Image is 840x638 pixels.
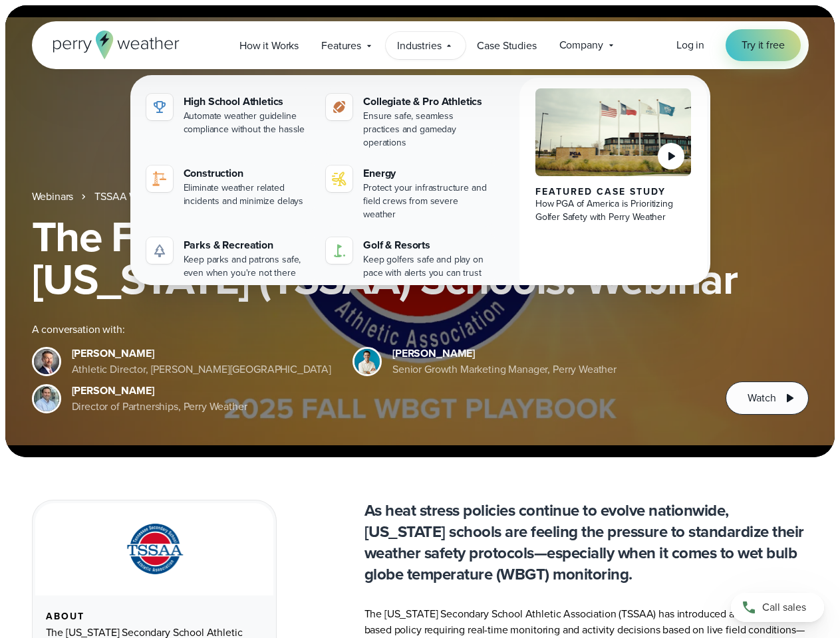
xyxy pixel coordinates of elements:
a: Log in [676,37,704,53]
a: TSSAA WBGT Fall Playbook [94,189,221,205]
div: About [46,611,263,622]
span: Company [559,37,603,53]
span: Log in [676,37,704,53]
div: Senior Growth Marketing Manager, Perry Weather [392,362,617,377]
span: Watch [748,390,775,406]
div: Eliminate weather related incidents and minimize delays [184,181,311,208]
div: Athletic Director, [PERSON_NAME][GEOGRAPHIC_DATA] [72,362,332,377]
button: Watch [726,381,808,415]
span: Case Studies [477,38,536,54]
img: construction perry weather [152,171,168,187]
img: Spencer Patton, Perry Weather [354,349,380,374]
div: Construction [184,165,311,181]
p: As heat stress policies continue to evolve nationwide, [US_STATE] schools are feeling the pressur... [364,500,809,585]
a: construction perry weather Construction Eliminate weather related incidents and minimize delays [141,160,316,213]
a: Collegiate & Pro Athletics Ensure safe, seamless practices and gameday operations [321,88,495,155]
img: energy-icon@2x-1.svg [331,171,347,187]
div: Keep golfers safe and play on pace with alerts you can trust [363,253,490,280]
span: Features [321,38,361,54]
div: Collegiate & Pro Athletics [363,94,490,110]
img: PGA of America, Frisco Campus [535,88,692,176]
img: parks-icon-grey.svg [152,243,168,259]
div: [PERSON_NAME] [392,346,617,362]
a: Energy Protect your infrastructure and field crews from severe weather [321,160,495,227]
a: Parks & Recreation Keep parks and patrons safe, even when you're not there [141,232,316,285]
div: A conversation with: [32,322,705,338]
div: [PERSON_NAME] [72,383,247,399]
div: Keep parks and patrons safe, even when you're not there [184,253,311,280]
div: [PERSON_NAME] [72,346,332,362]
a: Golf & Resorts Keep golfers safe and play on pace with alerts you can trust [321,232,495,285]
div: Ensure safe, seamless practices and gameday operations [363,110,490,150]
nav: Breadcrumb [32,189,809,205]
img: TSSAA-Tennessee-Secondary-School-Athletic-Association.svg [110,519,199,580]
img: Jeff Wood [34,386,59,411]
div: How PGA of America is Prioritizing Golfer Safety with Perry Weather [535,197,692,224]
a: High School Athletics Automate weather guideline compliance without the hassle [141,88,316,142]
img: golf-iconV2.svg [331,243,347,259]
div: Featured Case Study [535,187,692,197]
span: Try it free [742,37,784,53]
a: How it Works [228,32,310,59]
div: High School Athletics [184,94,311,110]
div: Protect your infrastructure and field crews from severe weather [363,181,490,221]
div: Energy [363,165,490,181]
img: highschool-icon.svg [152,99,168,115]
span: How it Works [239,38,299,54]
span: Industries [397,38,441,54]
a: PGA of America, Frisco Campus Featured Case Study How PGA of America is Prioritizing Golfer Safet... [519,78,708,296]
a: Call sales [731,593,824,622]
a: Case Studies [466,32,547,59]
h1: The Fall WBGT Playbook for [US_STATE] (TSSAA) Schools: Webinar [32,215,809,300]
a: Try it free [726,29,800,61]
a: Webinars [32,189,74,205]
div: Golf & Resorts [363,237,490,253]
img: Brian Wyatt [34,349,59,374]
div: Parks & Recreation [184,237,311,253]
span: Call sales [762,599,806,615]
div: Automate weather guideline compliance without the hassle [184,110,311,136]
div: Director of Partnerships, Perry Weather [72,399,247,415]
img: proathletics-icon@2x-1.svg [331,99,347,115]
